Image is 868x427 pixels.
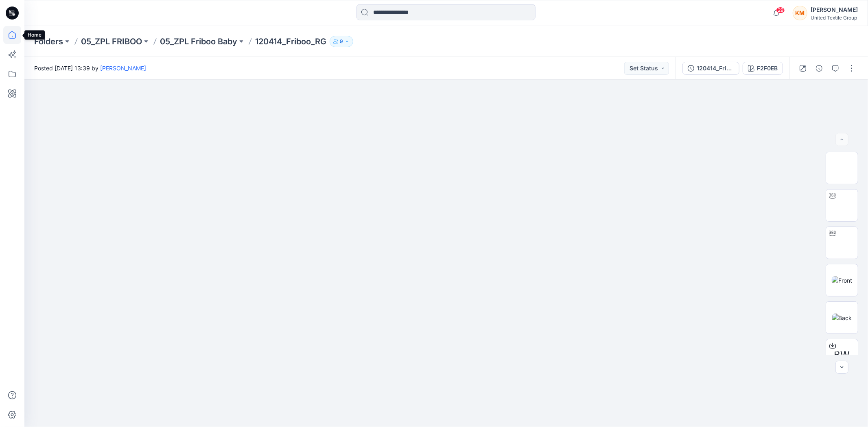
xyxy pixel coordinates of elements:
[340,37,343,46] p: 9
[811,5,858,15] div: [PERSON_NAME]
[34,36,63,47] a: Folders
[776,7,785,13] span: 29
[34,64,146,72] span: Posted [DATE] 13:39 by
[330,36,353,47] button: 9
[826,234,858,251] img: Turntable with avatar
[811,15,858,21] div: United Textile Group
[697,64,734,73] div: 120414_Friboo_RG
[682,62,739,75] button: 120414_Friboo_RG
[813,62,826,75] button: Details
[757,64,778,73] div: F2F0EB
[826,201,858,210] img: Turntable
[160,36,237,47] a: 05_ZPL Friboo Baby
[834,348,850,362] span: BW
[832,276,852,285] img: Front
[832,314,852,322] img: Back
[743,62,783,75] button: F2F0EB
[793,6,807,20] div: KM
[100,65,146,72] a: [PERSON_NAME]
[243,131,650,427] img: eyJhbGciOiJIUzI1NiIsImtpZCI6IjAiLCJzbHQiOiJzZXMiLCJ0eXAiOiJKV1QifQ.eyJkYXRhIjp7InR5cGUiOiJzdG9yYW...
[828,164,856,172] img: Preview
[255,36,326,47] p: 120414_Friboo_RG
[81,36,142,47] a: 05_ZPL FRIBOO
